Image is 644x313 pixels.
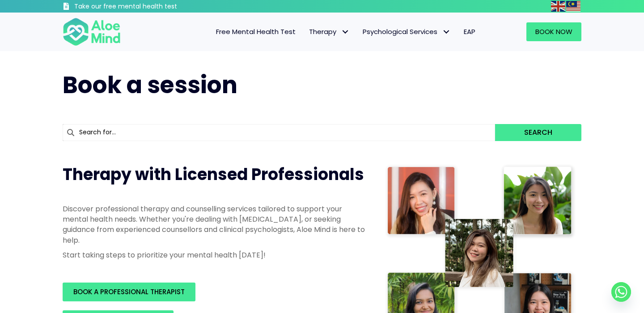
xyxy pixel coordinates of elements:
a: EAP [457,22,482,41]
a: Free Mental Health Test [209,22,302,41]
a: TherapyTherapy: submenu [302,22,356,41]
span: Therapy [309,27,349,36]
h3: Take our free mental health test [74,2,225,11]
img: en [551,1,565,12]
span: Therapy with Licensed Professionals [63,163,364,186]
a: Take our free mental health test [63,2,225,13]
span: Therapy: submenu [339,26,352,39]
a: English [551,1,566,11]
img: Aloe mind Logo [63,17,121,47]
span: Free Mental Health Test [216,27,296,36]
span: BOOK A PROFESSIONAL THERAPIST [73,287,185,296]
nav: Menu [132,22,482,41]
button: Search [495,124,581,141]
p: Start taking steps to prioritize your mental health [DATE]! [63,250,367,260]
span: Psychological Services: submenu [440,26,453,39]
span: Book Now [535,27,572,36]
span: Book a session [63,69,237,101]
img: ms [566,1,580,12]
a: BOOK A PROFESSIONAL THERAPIST [63,283,195,301]
a: Whatsapp [611,282,631,302]
a: Psychological ServicesPsychological Services: submenu [356,22,457,41]
p: Discover professional therapy and counselling services tailored to support your mental health nee... [63,204,367,245]
span: Psychological Services [363,27,450,36]
input: Search for... [63,124,495,141]
a: Malay [566,1,581,11]
span: EAP [464,27,475,36]
a: Book Now [526,22,581,41]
